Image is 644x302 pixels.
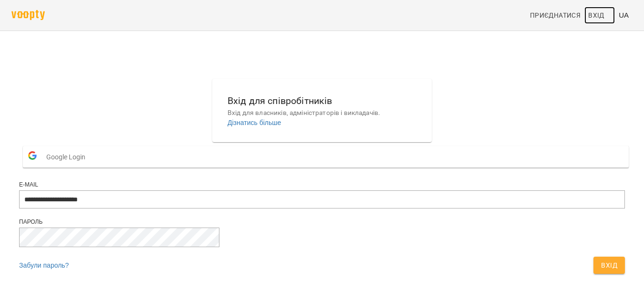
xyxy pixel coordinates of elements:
[220,86,424,135] button: Вхід для співробітниківВхід для власників, адміністраторів і викладачів.Дізнатись більше
[530,10,581,21] span: Приєднатися
[584,7,615,24] a: Вхід
[228,94,416,108] h6: Вхід для співробітників
[593,257,625,274] button: Вхід
[23,146,629,167] button: Google Login
[19,218,625,226] div: Пароль
[46,147,90,167] span: Google Login
[11,10,45,20] img: voopty.png
[526,7,584,24] a: Приєднатися
[228,119,281,126] a: Дізнатись більше
[19,181,625,189] div: E-mail
[19,261,69,269] a: Забули пароль?
[619,10,629,20] span: UA
[228,108,416,118] p: Вхід для власників, адміністраторів і викладачів.
[588,10,604,21] span: Вхід
[615,6,633,24] button: UA
[601,260,617,271] span: Вхід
